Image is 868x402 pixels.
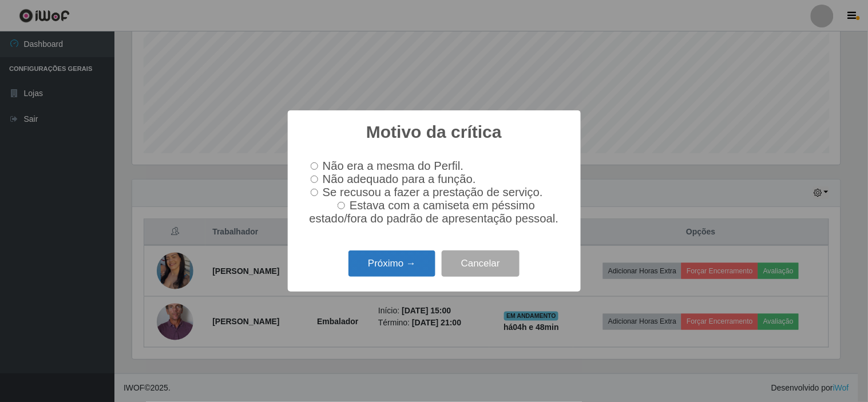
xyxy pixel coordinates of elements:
[323,186,543,198] span: Se recusou a fazer a prestação de serviço.
[311,189,318,196] input: Se recusou a fazer a prestação de serviço.
[348,250,435,277] button: Próximo →
[311,176,318,183] input: Não adequado para a função.
[366,122,502,142] h2: Motivo da crítica
[442,250,520,277] button: Cancelar
[338,202,345,209] input: Estava com a camiseta em péssimo estado/fora do padrão de apresentação pessoal.
[323,173,476,185] span: Não adequado para a função.
[311,162,318,170] input: Não era a mesma do Perfil.
[323,160,463,172] span: Não era a mesma do Perfil.
[310,199,559,225] span: Estava com a camiseta em péssimo estado/fora do padrão de apresentação pessoal.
